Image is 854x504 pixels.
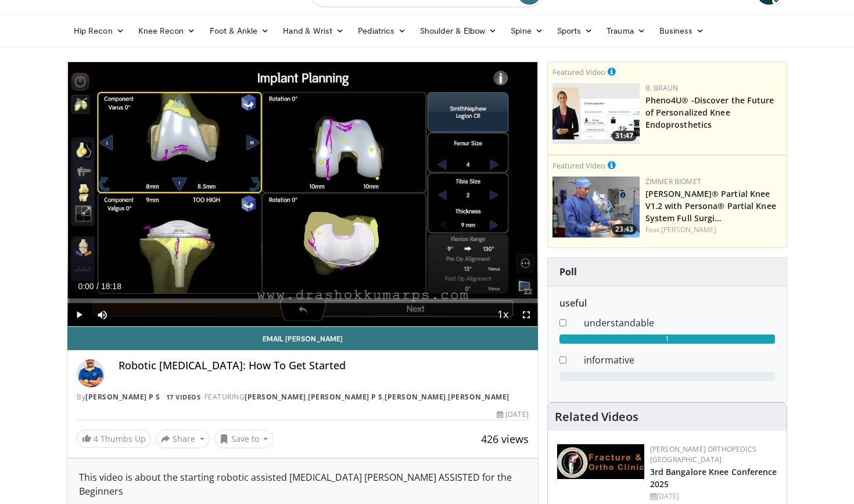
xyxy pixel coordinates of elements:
a: 4 Thumbs Up [77,430,151,448]
a: [PERSON_NAME] Orthopedics [GEOGRAPHIC_DATA] [650,444,756,465]
span: 0:00 [78,282,94,291]
div: [DATE] [650,491,777,502]
div: This video is about the starting robotic assisted [MEDICAL_DATA] [PERSON_NAME] ASSISTED for the B... [79,470,526,498]
a: 23:43 [552,177,640,237]
button: Share [156,430,210,448]
a: Hand & Wrist [276,19,351,42]
a: 17 Videos [162,392,204,402]
a: [PERSON_NAME] P S [308,392,383,402]
a: Spine [504,19,550,42]
img: 2c749dd2-eaed-4ec0-9464-a41d4cc96b76.150x105_q85_crop-smart_upscale.jpg [552,83,640,144]
a: Knee Recon [131,19,203,42]
a: Pheno4U® -Discover the Future of Personalized Knee Endoprosthetics [645,95,774,130]
dd: understandable [575,316,784,330]
button: Save to [214,430,274,448]
a: [PERSON_NAME] [661,225,716,235]
a: Shoulder & Elbow [413,19,504,42]
button: Mute [91,303,114,326]
a: 31:47 [552,83,640,144]
div: By FEATURING , , , [77,392,529,402]
a: [PERSON_NAME] P S [85,392,160,402]
a: 3rd Bangalore Knee Conference 2025 [650,466,777,489]
img: 1ab50d05-db0e-42c7-b700-94c6e0976be2.jpeg.150x105_q85_autocrop_double_scale_upscale_version-0.2.jpg [557,444,644,479]
a: Trauma [600,19,652,42]
dd: informative [575,353,784,367]
a: Email [PERSON_NAME] [67,327,538,350]
a: Pediatrics [351,19,413,42]
span: 18:18 [101,282,121,291]
a: B. Braun [645,83,678,93]
a: Sports [550,19,600,42]
a: [PERSON_NAME] [245,392,306,402]
h4: Robotic [MEDICAL_DATA]: How To Get Started [119,359,529,372]
a: [PERSON_NAME]® Partial Knee V1.2 with Persona® Partial Knee System Full Surgi… [645,188,776,224]
img: 99b1778f-d2b2-419a-8659-7269f4b428ba.150x105_q85_crop-smart_upscale.jpg [552,177,640,237]
a: [PERSON_NAME] [448,392,509,402]
h6: useful [559,298,775,309]
span: 4 [94,433,98,444]
img: Avatar [77,359,105,387]
video-js: Video Player [67,62,538,327]
button: Play [67,303,91,326]
span: / [96,282,99,291]
a: [PERSON_NAME] [385,392,446,402]
a: Business [652,19,712,42]
a: Hip Recon [67,19,131,42]
a: Zimmer Biomet [645,177,701,186]
div: Progress Bar [67,298,538,303]
small: Featured Video [552,160,605,171]
a: Foot & Ankle [203,19,277,42]
button: Fullscreen [515,303,538,326]
span: 31:47 [612,131,637,141]
button: Playback Rate [491,303,515,326]
small: Featured Video [552,67,605,77]
strong: Poll [559,265,577,278]
div: 1 [559,334,775,344]
div: Feat. [645,225,782,235]
div: [DATE] [497,409,528,420]
h4: Related Videos [555,410,638,424]
span: 426 views [481,432,529,446]
span: 23:43 [612,224,637,235]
